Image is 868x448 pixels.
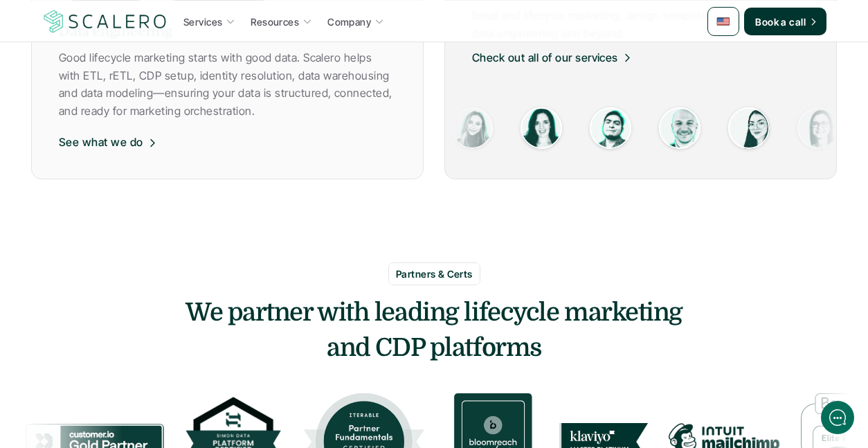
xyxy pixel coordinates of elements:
[744,8,826,35] a: Book a call
[42,8,169,35] img: Scalero company logotype
[59,134,143,152] p: See what we do
[755,15,806,29] p: Book a call
[472,49,618,67] p: Check out all of our services
[821,401,854,434] iframe: gist-messenger-bubble-iframe
[21,92,256,159] h2: Let us know if we can help with lifecycle marketing.
[716,15,730,28] img: 🇺🇸
[327,15,371,29] p: Company
[59,49,396,120] p: Good lifecycle marketing starts with good data. Scalero helps with ETL, rETL, CDP setup, identity...
[21,67,256,89] h1: Hi! Welcome to [GEOGRAPHIC_DATA].
[89,192,166,203] span: New conversation
[183,15,222,29] p: Services
[21,183,255,211] button: New conversation
[251,15,299,29] p: Resources
[472,7,809,42] p: Email and lifecycle marketing, design templating, SMS marketing, data engineering and beyond.
[19,296,849,366] h3: We partner with leading lifecycle marketing and CDP platforms
[116,359,175,368] span: We run on Gist
[396,267,473,281] p: Partners & Certs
